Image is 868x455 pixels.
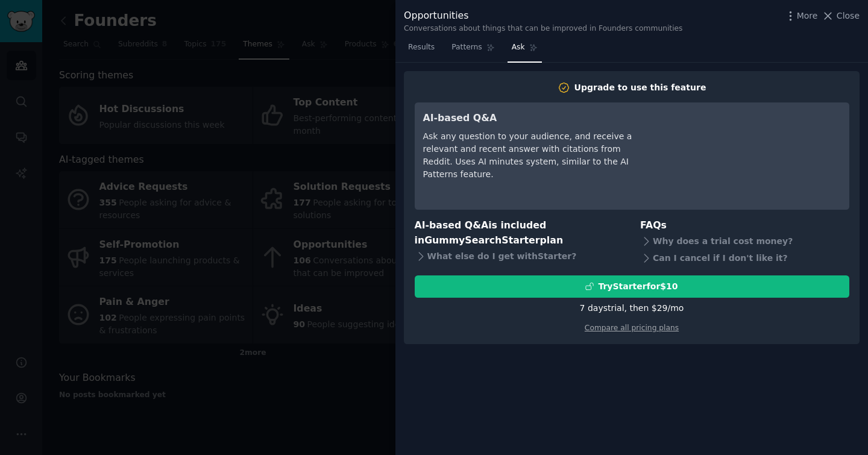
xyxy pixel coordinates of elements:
[415,218,624,248] h3: AI-based Q&A is included in plan
[423,111,643,126] h3: AI-based Q&A
[415,248,624,265] div: What else do I get with Starter ?
[585,324,679,332] a: Compare all pricing plans
[580,302,684,315] div: 7 days trial, then $ 29 /mo
[837,10,860,22] span: Close
[404,38,439,63] a: Results
[404,24,682,34] div: Conversations about things that can be improved in Founders communities
[784,10,818,22] button: More
[415,275,849,298] button: TryStarterfor$10
[574,81,706,94] div: Upgrade to use this feature
[424,234,539,246] span: GummySearch Starter
[408,42,435,53] span: Results
[797,10,818,22] span: More
[598,280,678,293] div: Try Starter for $10
[451,42,482,53] span: Patterns
[640,233,849,250] div: Why does a trial cost money?
[508,38,542,63] a: Ask
[423,130,643,181] div: Ask any question to your audience, and receive a relevant and recent answer with citations from R...
[512,42,525,53] span: Ask
[640,250,849,267] div: Can I cancel if I don't like it?
[822,10,860,22] button: Close
[447,38,498,63] a: Patterns
[640,218,849,233] h3: FAQs
[404,8,682,24] div: Opportunities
